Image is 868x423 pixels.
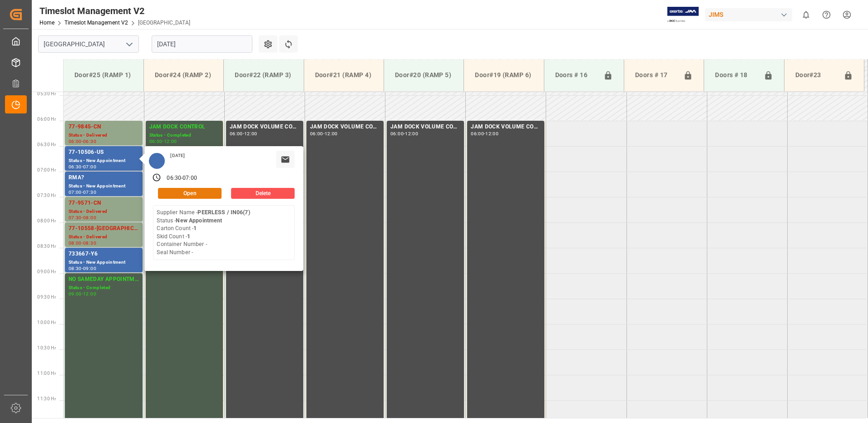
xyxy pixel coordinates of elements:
[231,67,296,84] div: Door#22 (RAMP 3)
[37,269,56,274] span: 09:00 Hr
[310,132,323,136] div: 06:00
[193,225,197,231] b: 1
[471,132,484,136] div: 06:00
[69,284,139,292] div: Status - Completed
[149,132,219,139] div: Status - Completed
[311,67,376,84] div: Door#21 (RAMP 4)
[37,193,56,198] span: 07:30 Hr
[39,20,54,26] a: Home
[82,165,83,169] div: -
[244,132,257,136] div: 12:00
[230,123,300,132] div: JAM DOCK VOLUME CONTROL
[157,209,250,256] div: Supplier Name - Status - Carton Count - Skid Count - Container Number - Seal Number -
[83,216,96,220] div: 08:00
[69,199,139,208] div: 77-9571-CN
[82,190,83,194] div: -
[82,139,83,143] div: -
[164,139,177,143] div: 12:00
[69,182,139,190] div: Status - New Appointment
[69,148,139,157] div: 77-10506-US
[149,139,163,143] div: 06:00
[69,132,139,139] div: Status - Delivered
[69,250,139,259] div: 733667-Y6
[37,295,56,300] span: 09:30 Hr
[83,139,96,143] div: 06:30
[310,123,380,132] div: JAM DOCK VOLUME CONTROL
[83,266,96,271] div: 09:00
[181,174,182,182] div: -
[197,209,250,216] b: PEERLESS / IN06(7)
[69,259,139,266] div: Status - New Appointment
[796,5,816,25] button: show 0 new notifications
[122,37,136,51] button: open menu
[64,20,128,26] a: Timeslot Management V2
[243,132,244,136] div: -
[231,188,295,199] button: Delete
[471,123,541,132] div: JAM DOCK VOLUME CONTROL
[37,371,56,376] span: 11:00 Hr
[83,241,96,245] div: 08:30
[69,190,82,194] div: 07:00
[667,7,699,23] img: Exertis%20JAM%20-%20Email%20Logo.jpg_1722504956.jpg
[176,217,222,224] b: New Appointment
[69,233,139,241] div: Status - Delivered
[83,292,96,296] div: 12:00
[82,216,83,220] div: -
[325,132,338,136] div: 12:00
[69,266,82,271] div: 08:30
[82,266,83,271] div: -
[37,167,56,172] span: 07:00 Hr
[69,241,82,245] div: 08:00
[69,224,139,233] div: 77-10558-[GEOGRAPHIC_DATA]
[187,233,190,240] b: 1
[182,174,197,182] div: 07:00
[405,132,418,136] div: 12:00
[792,67,840,84] div: Door#23
[323,132,325,136] div: -
[71,67,136,84] div: Door#25 (RAMP 1)
[37,396,56,401] span: 11:30 Hr
[69,123,139,132] div: 77-9845-CN
[82,292,83,296] div: -
[552,67,600,84] div: Doors # 16
[162,139,163,143] div: -
[167,152,188,159] div: [DATE]
[83,165,96,169] div: 07:00
[149,123,219,132] div: JAM DOCK CONTROL
[38,35,139,53] input: Type to search/select
[69,292,82,296] div: 09:00
[69,139,82,143] div: 06:00
[37,142,56,147] span: 06:30 Hr
[152,35,252,53] input: DD.MM.YYYY
[391,67,456,84] div: Door#20 (RAMP 5)
[705,6,796,23] button: JIMS
[230,132,243,136] div: 06:00
[485,132,498,136] div: 12:00
[82,241,83,245] div: -
[151,67,216,84] div: Door#24 (RAMP 2)
[37,345,56,350] span: 10:30 Hr
[69,165,82,169] div: 06:30
[83,190,96,194] div: 07:30
[37,320,56,325] span: 10:00 Hr
[69,216,82,220] div: 07:30
[471,67,536,84] div: Door#19 (RAMP 6)
[390,132,404,136] div: 06:00
[404,132,405,136] div: -
[37,117,56,122] span: 06:00 Hr
[69,173,139,182] div: RMA?
[158,188,222,199] button: Open
[816,5,837,25] button: Help Center
[484,132,485,136] div: -
[39,4,190,18] div: Timeslot Management V2
[69,157,139,165] div: Status - New Appointment
[69,275,139,284] div: NO SAMEDAY APPOINTMENT
[37,244,56,249] span: 08:30 Hr
[37,91,56,96] span: 05:30 Hr
[69,208,139,216] div: Status - Delivered
[631,67,680,84] div: Doors # 17
[167,174,181,182] div: 06:30
[390,123,460,132] div: JAM DOCK VOLUME CONTROL
[705,8,792,21] div: JIMS
[711,67,759,84] div: Doors # 18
